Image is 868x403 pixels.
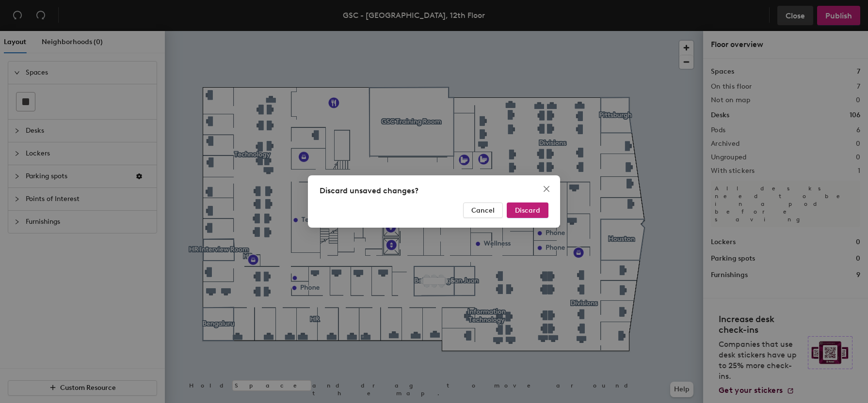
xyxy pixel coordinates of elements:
div: Discard unsaved changes? [320,185,548,197]
button: Discard [507,202,548,218]
span: Cancel [471,206,495,215]
span: Close [539,185,554,193]
button: Close [539,181,554,197]
span: Discard [515,206,540,215]
button: Cancel [463,202,503,218]
span: close [543,185,550,193]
